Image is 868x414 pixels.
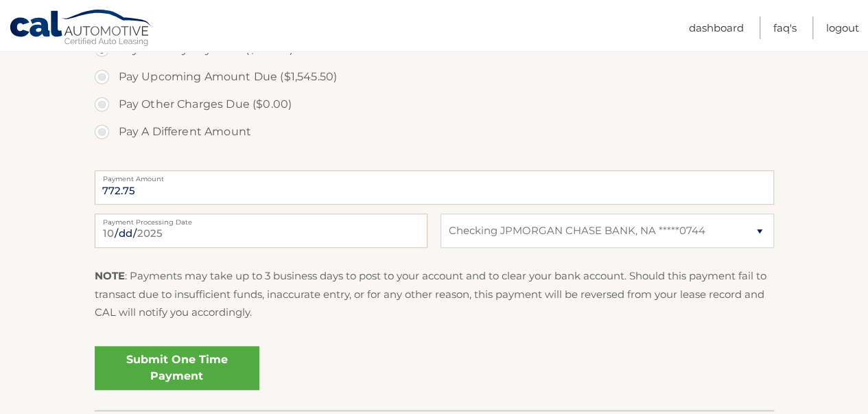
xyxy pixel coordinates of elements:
[773,16,797,39] a: FAQ's
[95,214,427,225] label: Payment Processing Date
[95,346,259,390] a: Submit One Time Payment
[95,118,774,146] label: Pay A Different Amount
[95,91,774,118] label: Pay Other Charges Due ($0.00)
[95,170,774,205] input: Payment Amount
[95,170,774,181] label: Payment Amount
[689,16,744,39] a: Dashboard
[9,9,153,49] a: Cal Automotive
[826,16,859,39] a: Logout
[95,214,427,248] input: Payment Date
[95,267,774,321] p: : Payments may take up to 3 business days to post to your account and to clear your bank account....
[95,269,125,282] strong: NOTE
[95,63,774,91] label: Pay Upcoming Amount Due ($1,545.50)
